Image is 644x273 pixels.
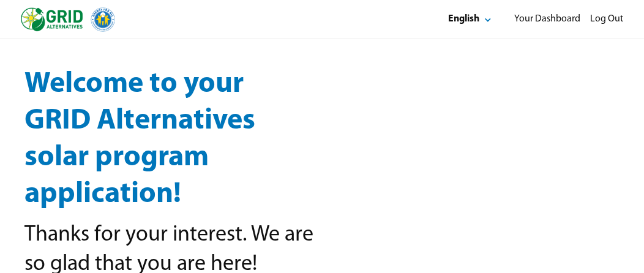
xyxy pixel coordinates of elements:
button: Select [438,5,504,34]
img: logo [21,7,115,32]
div: Your Dashboard [514,13,580,26]
div: Welcome to your GRID Alternatives solar program application! [24,66,313,213]
img: Grid Alternatives - Energy For All [362,66,620,262]
div: Log Out [590,13,623,26]
div: English [448,13,479,26]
